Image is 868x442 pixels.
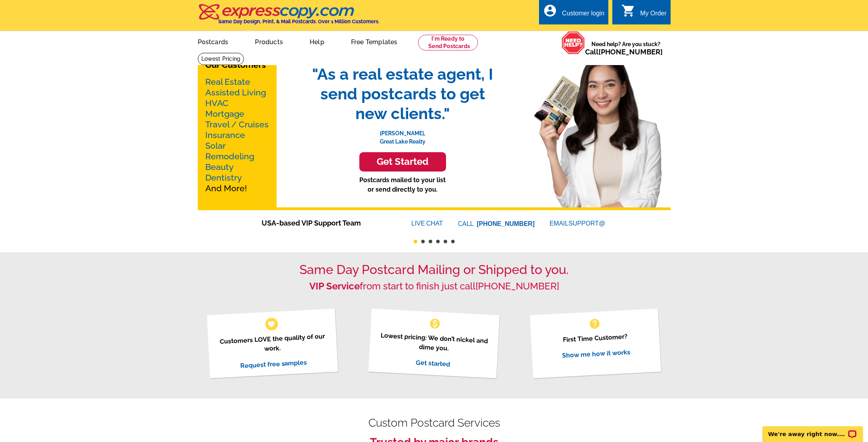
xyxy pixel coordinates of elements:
[240,358,307,369] a: Request free samples
[444,240,447,243] button: 5 of 6
[585,48,663,56] span: Call
[421,240,425,243] button: 2 of 6
[621,4,636,18] i: shopping_cart
[378,330,490,355] p: Lowest pricing: We don’t nickel and dime you.
[543,9,604,19] a: account_circle Customer login
[205,88,266,97] a: Assisted Living
[757,417,868,442] iframe: LiveChat chat widget
[338,32,410,50] a: Free Templates
[414,240,417,243] button: 1 of 6
[550,220,606,227] a: EMAILSUPPORT@
[640,10,667,21] div: My Order
[621,9,667,19] a: shopping_cart My Order
[297,32,337,50] a: Help
[598,48,663,56] a: [PHONE_NUMBER]
[458,219,475,229] font: CALL
[416,358,450,368] a: Get started
[198,418,671,428] h2: Custom Postcard Services
[543,4,557,18] i: account_circle
[205,141,226,151] a: Solar
[429,317,441,330] span: monetization_on
[205,77,250,87] a: Real Estate
[304,152,501,172] a: Get Started
[476,280,559,292] a: [PHONE_NUMBER]
[562,10,604,21] div: Customer login
[262,218,388,228] span: USA-based VIP Support Team
[205,130,245,140] a: Insurance
[217,331,328,356] p: Customers LOVE the quality of our work.
[304,64,501,123] span: "As a real estate agent, I send postcards to get new clients."
[198,281,671,292] h2: from start to finish just call
[205,173,242,183] a: Dentistry
[205,162,234,172] a: Beauty
[369,156,436,168] h3: Get Started
[588,317,601,330] span: help
[569,219,606,228] font: SUPPORT@
[267,320,275,328] span: favorite
[218,19,379,24] h4: Same Day Design, Print, & Mail Postcards. Over 1 Million Customers.
[304,123,501,146] p: [PERSON_NAME], Great Lake Realty
[205,151,254,161] a: Remodeling
[436,240,440,243] button: 4 of 6
[429,240,432,243] button: 3 of 6
[205,98,229,108] a: HVAC
[477,220,535,227] a: [PHONE_NUMBER]
[304,175,501,194] p: Postcards mailed to your list or send directly to you.
[198,262,671,277] h1: Same Day Postcard Mailing or Shipped to you.
[309,280,360,292] strong: VIP Service
[451,240,455,243] button: 6 of 6
[242,32,296,50] a: Products
[205,76,269,194] p: And More!
[562,348,630,359] a: Show me how it works
[205,109,244,119] a: Mortgage
[411,220,443,227] a: LIVECHAT
[411,219,426,228] font: LIVE
[540,330,651,346] p: First Time Customer?
[185,32,241,50] a: Postcards
[585,40,667,56] span: Need help? Are you stuck?
[205,119,269,129] a: Travel / Cruises
[198,9,379,24] a: Same Day Design, Print, & Mail Postcards. Over 1 Million Customers.
[561,31,585,54] img: help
